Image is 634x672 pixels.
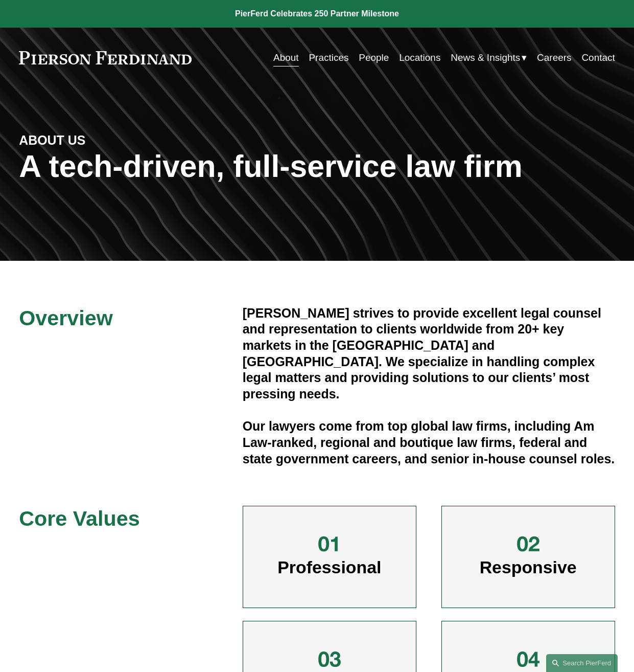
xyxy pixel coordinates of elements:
a: Search this site [546,654,618,672]
a: folder dropdown [451,48,527,68]
strong: ABOUT US [19,133,85,147]
a: Contact [581,48,615,68]
a: People [359,48,389,68]
span: Overview [19,306,113,330]
a: About [273,48,299,68]
span: Responsive [480,557,577,577]
span: News & Insights [451,49,520,66]
a: Careers [537,48,571,68]
h4: Our lawyers come from top global law firms, including Am Law-ranked, regional and boutique law fi... [243,418,615,467]
h1: A tech-driven, full-service law firm [19,149,615,184]
a: Practices [309,48,348,68]
span: Professional [277,557,381,577]
a: Locations [399,48,440,68]
h4: [PERSON_NAME] strives to provide excellent legal counsel and representation to clients worldwide ... [243,305,615,402]
span: Core Values [19,507,139,530]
